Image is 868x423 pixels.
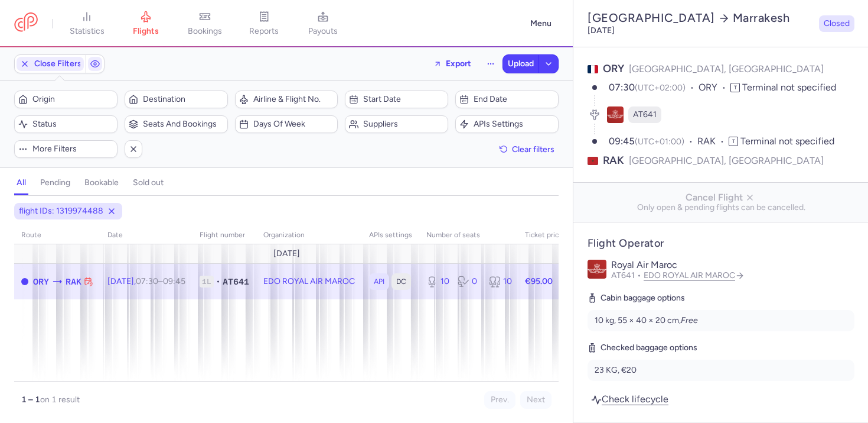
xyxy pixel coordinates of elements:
span: Terminal not specified [742,82,836,93]
span: Origin [32,95,113,104]
div: 10 kg, 55 × 40 × 20 cm, [595,315,847,327]
button: Upload [503,55,539,73]
h4: all [17,177,26,188]
button: Days of week [235,115,338,133]
span: API [374,276,384,288]
h4: Flight Operator [588,237,854,250]
i: Free [681,315,698,325]
li: 23 KG, €20 [588,360,854,381]
strong: 1 – 1 [21,395,40,405]
time: 07:30 [136,276,158,286]
span: statistics [70,26,105,37]
span: Closed [824,18,850,30]
span: More filters [32,144,113,154]
div: 10 [489,276,511,288]
span: Status [32,120,113,129]
span: Destination [143,95,224,104]
button: Close Filters [15,55,86,73]
span: Airline & Flight No. [253,95,334,104]
h4: bookable [84,177,119,188]
button: Suppliers [345,115,448,133]
span: Days of week [253,120,334,129]
span: ORY [33,275,49,288]
span: Terminal not specified [740,135,834,147]
span: APIs settings [474,120,554,129]
span: flight IDs: 1319974488 [19,205,103,217]
button: Seats and bookings [125,115,228,133]
span: AT641 [223,276,249,288]
th: date [100,227,192,244]
strong: €95.00 [525,276,553,286]
time: 07:30 [609,82,635,93]
time: [DATE] [588,25,615,35]
span: payouts [308,26,338,37]
th: Flight number [192,227,256,244]
span: ORY [603,62,624,75]
span: [GEOGRAPHIC_DATA], [GEOGRAPHIC_DATA] [629,63,824,75]
button: Export [426,54,479,73]
th: organization [256,227,362,244]
img: Royal Air Maroc logo [588,260,606,279]
span: 1L [200,276,214,288]
h4: pending [40,177,70,188]
p: Royal Air Maroc [611,260,854,270]
th: route [14,227,100,244]
span: (UTC+01:00) [635,137,684,147]
a: bookings [175,11,234,37]
button: APIs settings [455,115,559,133]
span: reports [249,26,279,37]
span: Only open & pending flights can be cancelled. [583,203,859,212]
button: Next [520,391,552,409]
span: End date [474,95,554,104]
td: EDO ROYAL AIR MAROC [256,263,362,299]
div: 10 [426,276,448,288]
button: Clear filters [495,140,559,158]
button: Prev. [484,391,515,409]
button: More filters [14,140,118,158]
span: bookings [188,26,222,37]
span: Clear filters [512,145,554,154]
a: statistics [57,11,116,37]
span: Seats and bookings [143,120,224,129]
span: [DATE] [273,249,300,259]
span: RAK [66,275,81,288]
div: 0 [458,276,479,288]
h5: Checked baggage options [588,341,854,355]
span: [GEOGRAPHIC_DATA], [GEOGRAPHIC_DATA] [629,153,824,168]
span: RAK [697,135,729,148]
span: Export [446,59,471,68]
figure: AT airline logo [607,106,624,123]
span: RAK [603,153,624,168]
span: • [216,276,220,288]
span: AT641 [611,270,644,280]
time: 09:45 [163,276,185,286]
a: EDO ROYAL AIR MAROC [644,270,745,280]
button: Status [14,115,118,133]
span: [DATE], [107,276,185,286]
button: End date [455,91,559,108]
h4: sold out [133,177,164,188]
a: flights [116,11,175,37]
span: Upload [508,59,534,69]
span: flights [133,26,159,37]
a: CitizenPlane red outlined logo [14,12,38,34]
span: DC [396,276,406,288]
span: Suppliers [363,120,444,129]
button: Destination [125,91,228,108]
a: reports [234,11,293,37]
a: Check lifecycle [588,391,672,407]
span: ORY [699,81,730,95]
span: T [729,137,738,146]
time: 09:45 [609,135,635,147]
button: Origin [14,91,118,108]
span: T [730,83,740,92]
button: Menu [523,12,559,35]
button: Airline & Flight No. [235,91,338,108]
th: number of seats [419,227,518,244]
span: on 1 result [40,395,80,405]
span: – [136,276,185,286]
button: Start date [345,91,448,108]
th: Ticket price [518,227,570,244]
h2: [GEOGRAPHIC_DATA] Marrakesh [588,11,814,25]
a: payouts [293,11,353,37]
